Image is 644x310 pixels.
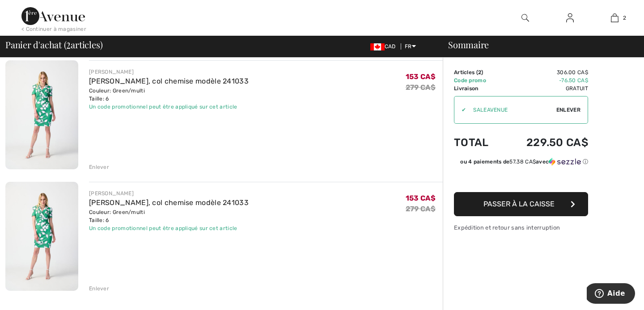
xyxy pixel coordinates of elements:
img: recherche [521,13,529,23]
iframe: Ouvre un widget dans lequel vous pouvez trouver plus d’informations [587,283,635,306]
span: 2 [478,69,481,75]
button: Passer à la caisse [454,192,588,216]
span: CAD [370,43,399,50]
img: Canadian Dollar [370,43,385,50]
s: 279 CA$ [406,205,436,213]
img: Sezzle [549,158,581,166]
a: Se connecter [559,13,581,24]
a: [PERSON_NAME], col chemise modèle 241033 [89,77,249,85]
iframe: PayPal-paypal [454,169,588,189]
div: ou 4 paiements de avec [460,158,588,166]
span: 153 CA$ [406,194,436,202]
td: Code promo [454,76,502,84]
td: Articles ( ) [454,68,502,76]
div: Sommaire [437,40,639,49]
div: < Continuer à magasiner [21,25,86,33]
div: Couleur: Green/multi Taille: 6 [89,208,249,224]
td: 229.50 CA$ [502,127,588,158]
a: 2 [593,13,636,23]
div: Un code promotionnel peut être appliqué sur cet article [89,103,249,111]
span: 57.38 CA$ [509,159,536,165]
td: Total [454,127,502,158]
div: Enlever [89,285,109,293]
img: Mes infos [566,13,574,23]
span: Enlever [556,106,580,114]
div: Un code promotionnel peut être appliqué sur cet article [89,224,249,232]
input: Code promo [466,96,556,123]
div: Couleur: Green/multi Taille: 6 [89,87,249,103]
div: ou 4 paiements de57.38 CA$avecSezzle Cliquez pour en savoir plus sur Sezzle [454,158,588,169]
img: Robe fleurie, col chemise modèle 241033 [5,60,78,169]
div: [PERSON_NAME] [89,68,249,76]
img: Robe fleurie, col chemise modèle 241033 [5,182,78,291]
img: Mon panier [611,13,619,23]
span: Passer à la caisse [483,200,555,208]
div: ✔ [454,106,466,114]
div: [PERSON_NAME] [89,189,249,197]
img: 1ère Avenue [21,7,85,25]
span: 153 CA$ [406,72,436,81]
span: FR [405,43,416,50]
a: [PERSON_NAME], col chemise modèle 241033 [89,198,249,207]
td: -76.50 CA$ [502,76,588,84]
span: 2 [623,14,626,22]
span: Panier d'achat ( articles) [5,40,102,49]
div: Enlever [89,163,109,171]
td: 306.00 CA$ [502,68,588,76]
td: Gratuit [502,84,588,92]
s: 279 CA$ [406,83,436,92]
span: 2 [66,38,71,50]
td: Livraison [454,84,502,92]
div: Expédition et retour sans interruption [454,223,588,232]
